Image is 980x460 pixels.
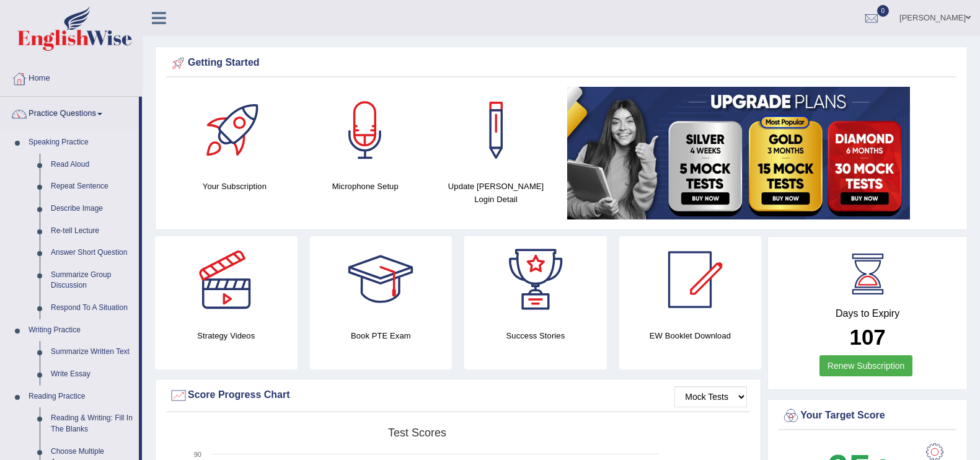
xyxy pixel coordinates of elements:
h4: Your Subscription [175,180,294,193]
a: Respond To A Situation [45,297,139,319]
a: Describe Image [45,198,139,220]
h4: Days to Expiry [782,308,953,319]
b: 107 [849,325,885,349]
div: Your Target Score [782,407,953,425]
a: Read Aloud [45,154,139,176]
tspan: Test scores [388,427,446,439]
a: Summarize Group Discussion [45,264,139,297]
h4: Success Stories [464,329,607,342]
a: Renew Subscription [819,355,913,376]
a: Re-tell Lecture [45,220,139,242]
a: Practice Questions [1,97,139,128]
span: 0 [877,5,890,17]
a: Summarize Written Text [45,341,139,363]
text: 90 [194,451,201,458]
h4: Strategy Videos [155,329,298,342]
a: Answer Short Question [45,242,139,264]
a: Writing Practice [23,319,139,342]
a: Write Essay [45,363,139,386]
h4: EW Booklet Download [619,329,762,342]
h4: Book PTE Exam [310,329,452,342]
a: Repeat Sentence [45,175,139,198]
div: Getting Started [169,54,953,73]
img: small5.jpg [567,87,910,219]
h4: Update [PERSON_NAME] Login Detail [437,180,555,206]
div: Score Progress Chart [169,386,747,405]
a: Reading Practice [23,386,139,408]
a: Speaking Practice [23,131,139,154]
a: Reading & Writing: Fill In The Blanks [45,407,139,440]
h4: Microphone Setup [306,180,425,193]
a: Home [1,61,142,92]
